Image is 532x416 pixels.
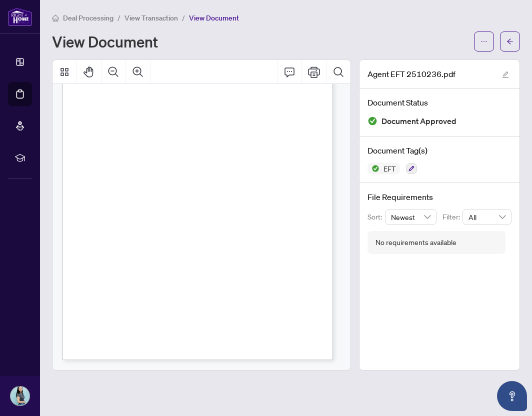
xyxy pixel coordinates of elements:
p: Filter: [442,211,462,222]
span: View Transaction [124,13,178,22]
span: Agent EFT 2510236.pdf [367,68,455,80]
h1: View Document [52,33,158,49]
p: Sort: [367,211,385,222]
img: logo [8,7,32,26]
img: Document Status [367,116,377,126]
span: View Document [189,13,239,22]
span: Newest [391,209,431,224]
span: edit [502,71,509,78]
span: arrow-left [506,38,513,45]
h4: Document Tag(s) [367,144,511,156]
span: Deal Processing [63,13,113,22]
img: Status Icon [367,162,379,174]
h4: File Requirements [367,191,511,203]
div: No requirements available [375,237,456,248]
li: / [117,12,120,23]
span: All [468,209,505,224]
h4: Document Status [367,96,511,108]
span: Document Approved [381,114,456,128]
span: EFT [379,165,400,172]
span: ellipsis [480,38,487,45]
button: Open asap [497,381,527,411]
img: Profile Icon [10,386,29,405]
li: / [182,12,185,23]
span: home [52,14,59,21]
